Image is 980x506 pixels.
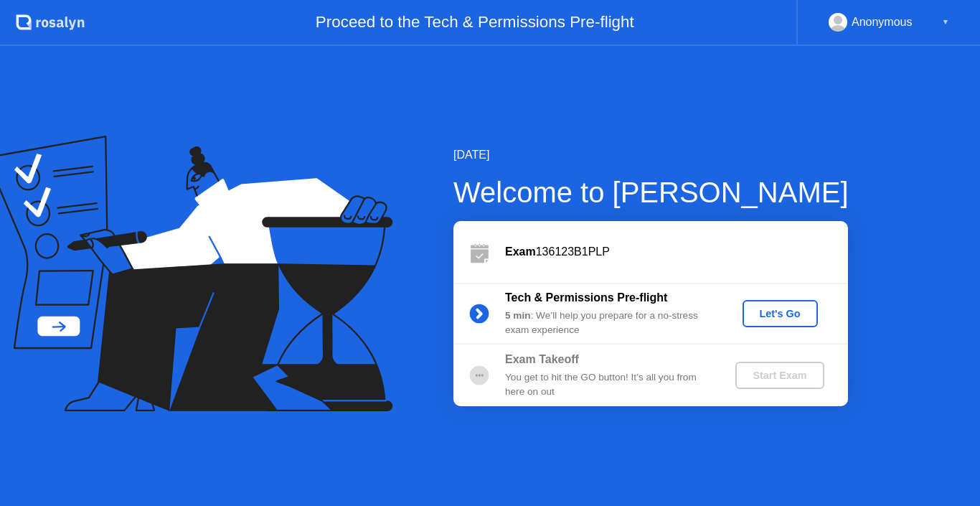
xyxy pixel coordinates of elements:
[453,171,849,214] div: Welcome to [PERSON_NAME]
[505,243,848,261] div: 136123B1PLP
[741,370,818,381] div: Start Exam
[453,146,849,164] div: [DATE]
[942,13,949,32] div: ▼
[505,245,536,258] b: Exam
[505,353,579,365] b: Exam Takeoff
[505,370,712,400] div: You get to hit the GO button! It’s all you from here on out
[505,309,712,338] div: : We’ll help you prepare for a no-stress exam experience
[852,13,913,32] div: Anonymous
[748,308,812,319] div: Let's Go
[735,362,824,389] button: Start Exam
[505,291,667,304] b: Tech & Permissions Pre-flight
[743,300,818,327] button: Let's Go
[505,310,531,321] b: 5 min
